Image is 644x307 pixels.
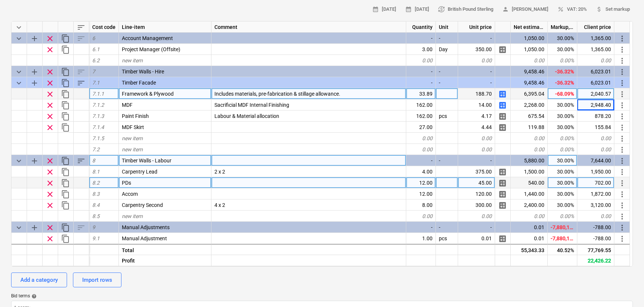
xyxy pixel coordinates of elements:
button: British Pound Sterling [435,4,496,15]
span: Collapse all categories [14,23,23,32]
span: Duplicate row [61,201,70,210]
div: 9,458.46 [511,77,548,88]
span: Duplicate row [61,90,70,99]
div: Unit price [458,22,495,33]
div: Chat Widget [607,271,644,307]
span: Duplicate category [61,34,70,43]
button: [DATE] [402,4,432,15]
div: 1.00 [406,233,436,244]
div: 2,400.00 [511,199,548,211]
div: 0.00 [577,144,614,155]
span: Manage detailed breakdown for the row [498,179,507,188]
div: 0.00 [458,211,495,222]
span: help [30,294,37,299]
button: Set markup [593,4,633,15]
span: new item [122,135,143,141]
div: 30.00% [548,99,577,110]
div: 30.00% [548,188,577,199]
span: 7.1 [92,80,100,86]
div: 2,268.00 [511,99,548,110]
div: 1,500.00 [511,166,548,177]
div: 0.00 [406,55,436,66]
span: Remove row [46,112,54,121]
div: 0.00 [511,133,548,144]
span: More actions [618,201,627,210]
div: 0.00 [511,211,548,222]
span: Duplicate category [61,79,70,88]
span: Duplicate row [61,45,70,54]
div: 3,120.00 [577,199,614,211]
button: [PERSON_NAME] [499,4,551,15]
span: Manage detailed breakdown for the row [498,168,507,176]
span: More actions [618,234,627,243]
span: Timber Walls - Hire [122,69,164,75]
div: - [406,155,436,166]
span: Manage detailed breakdown for the row [498,234,507,243]
div: 0.00 [458,55,495,66]
span: Duplicate category [61,156,70,165]
span: Timber Facade [122,80,156,86]
span: 8.5 [92,213,100,219]
span: Add sub category to row [30,223,39,232]
div: 0.00 [406,144,436,155]
span: new item [122,146,143,152]
span: Includes materials, pre-fabrication & stillage allowance. [214,91,340,97]
div: pcs [436,110,458,122]
span: Add sub category to row [30,79,39,88]
span: Duplicate row [61,168,70,176]
div: 7,644.00 [577,155,614,166]
span: attach_money [596,6,603,13]
div: - [406,222,436,233]
div: -7,880,100.00% [548,222,577,233]
span: Remove row [46,101,54,110]
div: Comment [211,22,406,33]
span: Manage detailed breakdown for the row [498,123,507,132]
span: Duplicate row [61,179,70,188]
div: 33.89 [406,88,436,99]
div: 0.00 [458,144,495,155]
div: Add a category [20,275,58,285]
div: - [406,66,436,77]
span: More actions [618,212,627,221]
span: 7 [92,69,95,75]
span: More actions [618,34,627,43]
div: 1,365.00 [577,33,614,44]
div: 155.84 [577,122,614,133]
div: - [406,33,436,44]
span: Timber Walls - Labour [122,158,171,164]
span: 8 [92,158,95,164]
div: 45.00 [458,177,495,188]
span: Duplicate row [61,123,70,132]
span: Remove row [46,201,54,210]
span: Manual Adjustment [122,235,167,241]
div: -36.32% [548,66,577,77]
div: 0.00 [577,133,614,144]
span: More actions [618,156,627,165]
div: 120.00 [458,188,495,199]
span: 6 [92,35,95,41]
span: Manage detailed breakdown for the row [498,190,507,199]
span: [DATE] [372,5,396,14]
div: - [436,66,458,77]
div: 30.00% [548,177,577,188]
div: 0.00 [577,55,614,66]
div: 30.00% [548,155,577,166]
span: More actions [618,79,627,88]
div: 878.20 [577,110,614,122]
div: Line-item [119,22,211,33]
div: 30.00% [548,33,577,44]
span: Project Manager (Offsite) [122,46,180,52]
span: 8.2 [92,180,100,186]
div: 9,458.46 [511,66,548,77]
div: 40.52% [548,244,577,255]
span: More actions [618,101,627,110]
span: More actions [618,145,627,154]
span: Remove row [46,234,54,243]
div: 0.00 [406,133,436,144]
div: - [436,155,458,166]
span: Remove row [46,179,54,188]
span: 7.1.2 [92,102,104,108]
span: More actions [618,45,627,54]
span: 9 [92,224,95,230]
span: Carpentry Lead [122,169,157,175]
